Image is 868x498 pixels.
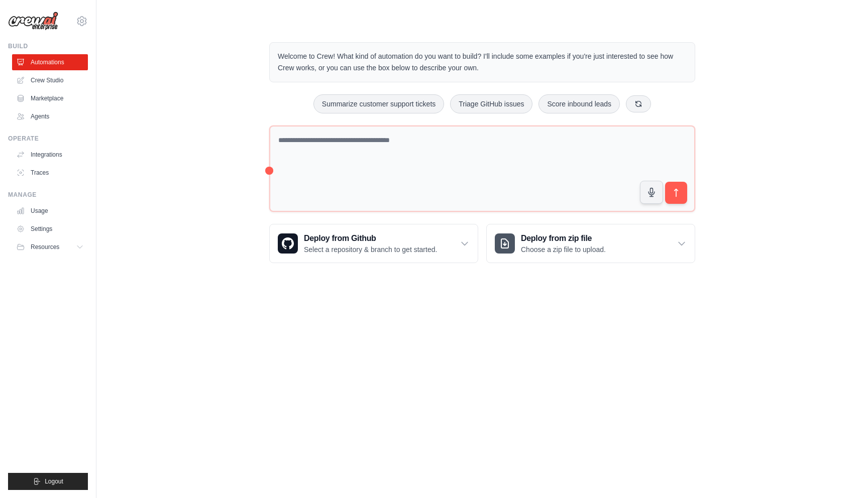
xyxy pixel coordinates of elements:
[8,12,58,31] img: Logo
[8,191,88,199] div: Manage
[12,72,88,88] a: Crew Studio
[8,473,88,490] button: Logout
[304,244,437,255] p: Select a repository & branch to get started.
[450,94,532,113] button: Triage GitHub issues
[837,406,845,414] button: Close walkthrough
[684,408,704,416] span: Step 1
[676,419,832,433] h3: Create an automation
[12,165,88,181] a: Traces
[8,42,88,50] div: Build
[521,232,606,244] h3: Deploy from zip file
[45,477,63,485] span: Logout
[676,437,832,469] p: Describe the automation you want to build, select an example option, or use the microphone to spe...
[12,54,88,70] a: Automations
[12,221,88,237] a: Settings
[31,243,59,251] span: Resources
[12,203,88,219] a: Usage
[278,51,687,74] p: Welcome to Crew! What kind of automation do you want to build? I'll include some examples if you'...
[313,94,444,113] button: Summarize customer support tickets
[12,108,88,125] a: Agents
[8,135,88,143] div: Operate
[12,239,88,255] button: Resources
[12,90,88,106] a: Marketplace
[521,244,606,255] p: Choose a zip file to upload.
[304,232,437,244] h3: Deploy from Github
[12,147,88,163] a: Integrations
[538,94,620,113] button: Score inbound leads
